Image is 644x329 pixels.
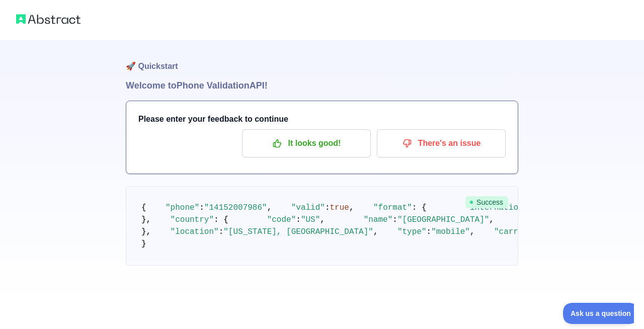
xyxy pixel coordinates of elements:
[199,203,204,212] span: :
[465,196,508,208] span: Success
[267,215,296,224] span: "code"
[427,227,432,236] span: :
[397,227,427,236] span: "type"
[16,12,80,26] img: Abstract logo
[291,203,325,212] span: "valid"
[296,215,301,224] span: :
[320,215,325,224] span: ,
[204,203,267,212] span: "14152007986"
[219,227,224,236] span: :
[373,227,378,236] span: ,
[373,203,412,212] span: "format"
[392,215,397,224] span: :
[494,227,537,236] span: "carrier"
[138,113,506,125] h3: Please enter your feedback to continue
[214,215,228,224] span: : {
[489,215,494,224] span: ,
[412,203,427,212] span: : {
[377,129,506,157] button: There's an issue
[397,215,489,224] span: "[GEOGRAPHIC_DATA]"
[126,78,518,93] h1: Welcome to Phone Validation API!
[223,227,373,236] span: "[US_STATE], [GEOGRAPHIC_DATA]"
[431,227,470,236] span: "mobile"
[364,215,393,224] span: "name"
[141,203,146,212] span: {
[349,203,354,212] span: ,
[250,135,363,152] p: It looks good!
[267,203,272,212] span: ,
[325,203,330,212] span: :
[126,40,518,78] h1: 🚀 Quickstart
[171,227,219,236] span: "location"
[563,303,634,324] iframe: Toggle Customer Support
[166,203,199,212] span: "phone"
[242,129,371,157] button: It looks good!
[470,227,475,236] span: ,
[465,203,537,212] span: "international"
[171,215,214,224] span: "country"
[301,215,320,224] span: "US"
[330,203,349,212] span: true
[384,135,498,152] p: There's an issue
